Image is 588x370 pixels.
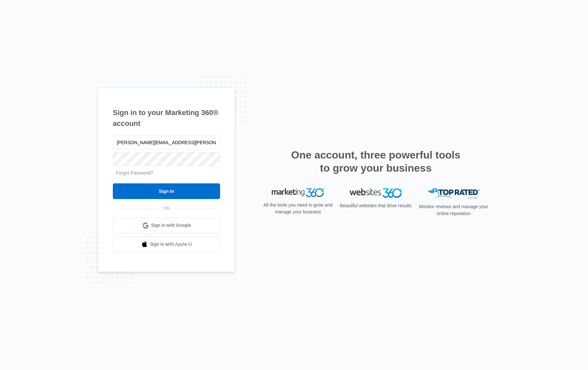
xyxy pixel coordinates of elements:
[150,241,192,248] span: Sign in with Apple Id
[113,136,220,149] input: Email
[417,203,490,217] p: Monitor reviews and manage your online reputation
[113,107,220,129] h1: Sign in to your Marketing 360® account
[350,188,402,198] img: Websites 360
[116,170,153,176] a: Forgot Password?
[113,218,220,233] a: Sign in with Google
[151,222,191,229] span: Sign in with Google
[113,183,220,199] input: Sign In
[159,205,175,212] span: OR
[113,237,220,252] a: Sign in with Apple Id
[427,188,480,199] img: Top Rated Local
[289,148,462,175] h2: One account, three powerful tools to grow your business
[261,202,335,215] p: All the tools you need to grow and manage your business
[339,202,412,209] p: Beautiful websites that drive results
[272,188,324,197] img: Marketing 360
